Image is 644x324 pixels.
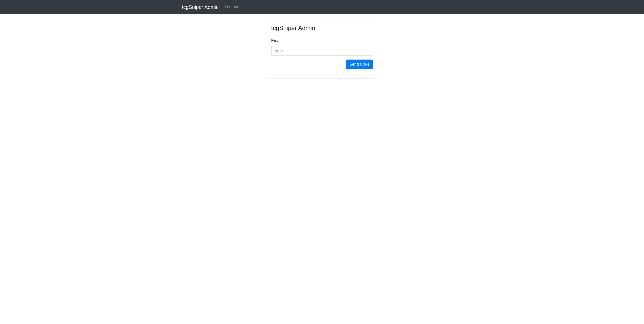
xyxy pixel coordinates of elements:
a: Log out [223,2,240,12]
input: Email [271,46,373,56]
button: Send Code [346,60,373,69]
a: tcgSniper Admin [182,2,219,12]
label: Email [271,38,281,44]
h4: tcgSniper Admin [271,24,373,32]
